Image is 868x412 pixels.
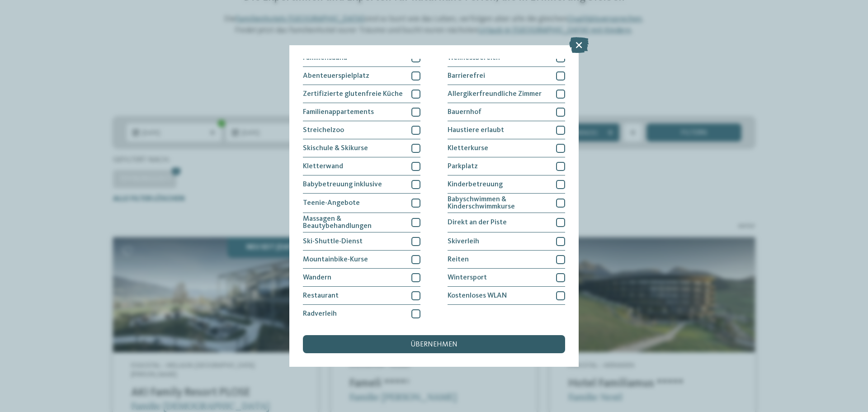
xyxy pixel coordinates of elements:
span: Kletterkurse [448,145,488,152]
span: Massagen & Beautybehandlungen [303,215,405,230]
span: Ski-Shuttle-Dienst [303,238,363,245]
span: Kletterwand [303,163,343,170]
span: Mountainbike-Kurse [303,256,368,263]
span: Barrierefrei [448,72,485,80]
span: Radverleih [303,310,337,317]
span: Babyschwimmen & Kinderschwimmkurse [448,196,549,210]
span: Kinderbetreuung [448,181,503,188]
span: Restaurant [303,292,339,299]
span: Kostenloses WLAN [448,292,507,299]
span: Direkt an der Piste [448,219,507,226]
span: Skiverleih [448,238,479,245]
span: Abenteuerspielplatz [303,72,369,80]
span: übernehmen [410,341,458,348]
span: Skischule & Skikurse [303,145,368,152]
span: Teenie-Angebote [303,199,360,207]
span: Reiten [448,256,469,263]
span: Babybetreuung inklusive [303,181,382,188]
span: Wintersport [448,274,487,281]
span: Allergikerfreundliche Zimmer [448,90,542,98]
span: Familienappartements [303,109,374,116]
span: Zertifizierte glutenfreie Küche [303,90,403,98]
span: Parkplatz [448,163,478,170]
span: Haustiere erlaubt [448,127,504,134]
span: Wandern [303,274,331,281]
span: Streichelzoo [303,127,344,134]
span: Bauernhof [448,109,481,116]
